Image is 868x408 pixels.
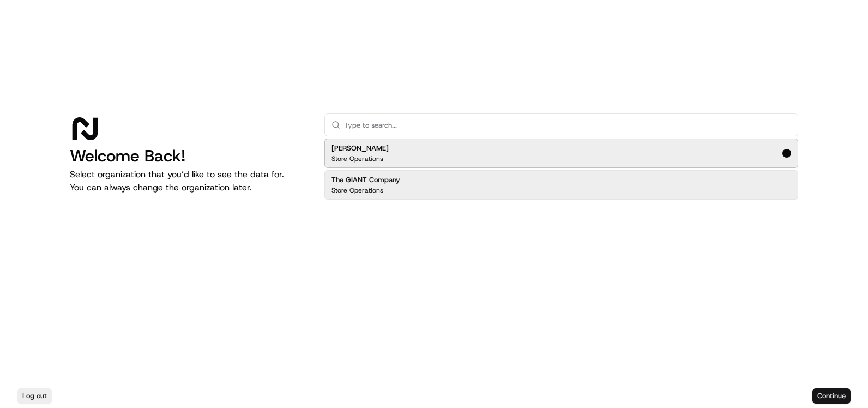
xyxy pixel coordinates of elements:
p: Store Operations [331,154,383,163]
button: Continue [812,388,851,404]
h2: The GIANT Company [331,175,400,185]
p: Store Operations [331,186,383,195]
button: Log out [17,388,52,404]
p: Select organization that you’d like to see the data for. You can always change the organization l... [70,168,307,194]
div: Suggestions [324,136,798,202]
h1: Welcome Back! [70,146,307,166]
h2: [PERSON_NAME] [331,143,389,153]
input: Type to search... [345,114,791,136]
